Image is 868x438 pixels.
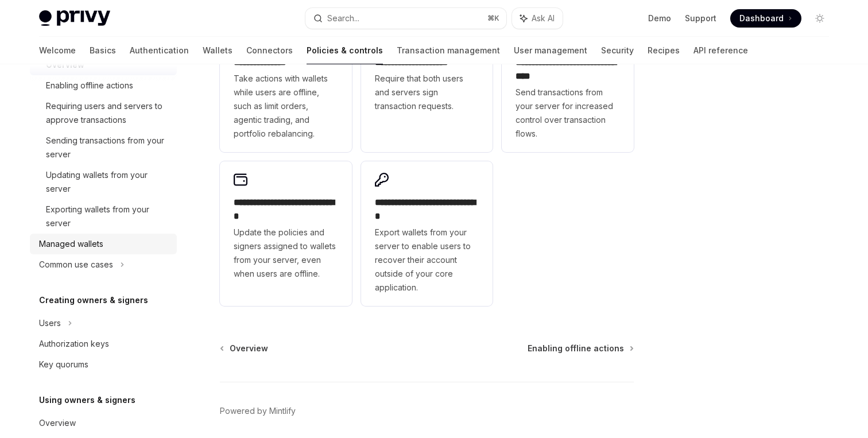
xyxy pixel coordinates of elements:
[30,199,177,234] a: Exporting wallets from your server
[648,37,680,64] a: Recipes
[39,393,135,407] h5: Using owners & signers
[246,37,293,64] a: Connectors
[39,358,88,371] div: Key quorums
[90,37,116,64] a: Basics
[528,343,633,354] a: Enabling offline actions
[46,203,170,230] div: Exporting wallets from your server
[46,79,133,92] div: Enabling offline actions
[528,343,624,354] span: Enabling offline actions
[234,226,338,281] span: Update the policies and signers assigned to wallets from your server, even when users are offline.
[220,405,296,417] a: Powered by Mintlify
[739,13,784,24] span: Dashboard
[532,13,555,24] span: Ask AI
[730,9,801,28] a: Dashboard
[230,343,268,354] span: Overview
[46,168,170,196] div: Updating wallets from your server
[30,234,177,254] a: Managed wallets
[516,86,620,141] span: Send transactions from your server for increased control over transaction flows.
[514,37,587,64] a: User management
[30,334,177,354] a: Authorization keys
[203,37,232,64] a: Wallets
[30,130,177,165] a: Sending transactions from your server
[39,237,103,251] div: Managed wallets
[39,316,61,330] div: Users
[39,293,148,307] h5: Creating owners & signers
[30,413,177,433] a: Overview
[46,99,170,127] div: Requiring users and servers to approve transactions
[305,8,506,29] button: Search...⌘K
[39,37,76,64] a: Welcome
[307,37,383,64] a: Policies & controls
[397,37,500,64] a: Transaction management
[375,72,479,113] span: Require that both users and servers sign transaction requests.
[811,9,829,28] button: Toggle dark mode
[220,21,352,152] a: **** **** *****Take actions with wallets while users are offline, such as limit orders, agentic t...
[234,72,338,141] span: Take actions with wallets while users are offline, such as limit orders, agentic trading, and por...
[512,8,563,29] button: Ask AI
[30,165,177,199] a: Updating wallets from your server
[39,416,76,430] div: Overview
[375,226,479,294] span: Export wallets from your server to enable users to recover their account outside of your core app...
[601,37,634,64] a: Security
[221,343,268,354] a: Overview
[39,337,109,351] div: Authorization keys
[46,134,170,161] div: Sending transactions from your server
[685,13,716,24] a: Support
[648,13,671,24] a: Demo
[39,258,113,272] div: Common use cases
[693,37,748,64] a: API reference
[39,10,110,26] img: light logo
[487,14,499,23] span: ⌘ K
[30,354,177,375] a: Key quorums
[30,75,177,96] a: Enabling offline actions
[30,96,177,130] a: Requiring users and servers to approve transactions
[130,37,189,64] a: Authentication
[327,11,359,25] div: Search...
